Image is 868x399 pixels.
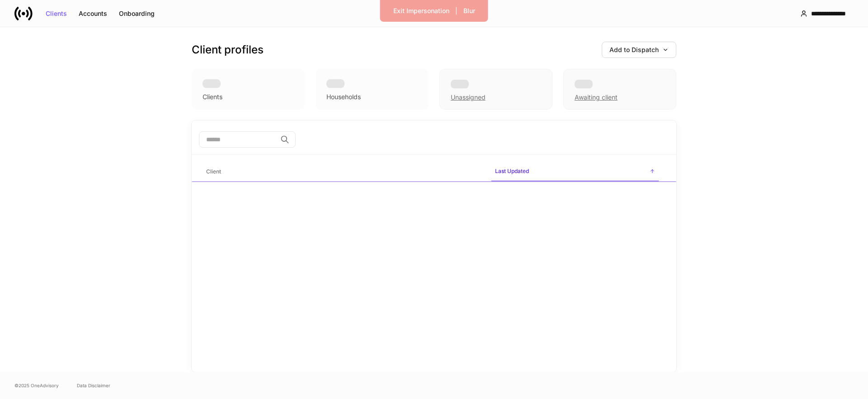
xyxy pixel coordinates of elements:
h3: Client profiles [192,43,264,57]
h6: Client [206,167,221,176]
div: Clients [46,10,67,17]
button: Onboarding [113,6,160,21]
div: Blur [463,8,475,14]
div: Households [326,92,361,101]
span: Last Updated [491,162,659,182]
div: Unassigned [451,93,486,102]
button: Accounts [73,6,113,21]
div: Add to Dispatch [609,47,669,53]
div: Awaiting client [575,93,618,102]
div: Awaiting client [563,69,676,110]
button: Blur [458,4,481,18]
button: Exit Impersonation [387,4,455,18]
h6: Last Updated [495,167,529,175]
div: Clients [203,92,222,101]
div: Unassigned [439,69,552,110]
div: Accounts [79,10,107,17]
div: Exit Impersonation [393,8,449,14]
button: Add to Dispatch [602,42,676,58]
span: © 2025 OneAdvisory [14,382,59,389]
a: Data Disclaimer [77,382,110,389]
span: Client [203,163,484,181]
button: Clients [40,6,73,21]
div: Onboarding [119,10,155,17]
